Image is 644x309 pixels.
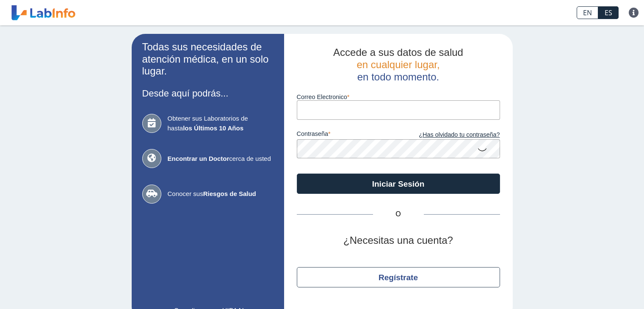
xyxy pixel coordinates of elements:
span: Conocer sus [168,189,274,199]
h3: Desde aquí podrás... [142,88,274,99]
b: Riesgos de Salud [203,190,256,197]
span: en cualquier lugar, [357,59,439,70]
button: Regístrate [297,267,500,287]
a: EN [577,6,598,19]
span: cerca de usted [168,154,274,164]
b: los Últimos 10 Años [183,124,243,132]
span: Obtener sus Laboratorios de hasta [168,114,274,133]
a: ES [598,6,619,19]
b: Encontrar un Doctor [168,155,229,162]
label: contraseña [297,130,398,140]
span: O [373,209,424,219]
span: en todo momento. [357,71,439,83]
h2: ¿Necesitas una cuenta? [297,235,500,247]
button: Iniciar Sesión [297,174,500,194]
h2: Todas sus necesidades de atención médica, en un solo lugar. [142,41,274,77]
label: Correo Electronico [297,94,500,100]
a: ¿Has olvidado tu contraseña? [398,130,500,140]
span: Accede a sus datos de salud [333,47,463,58]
